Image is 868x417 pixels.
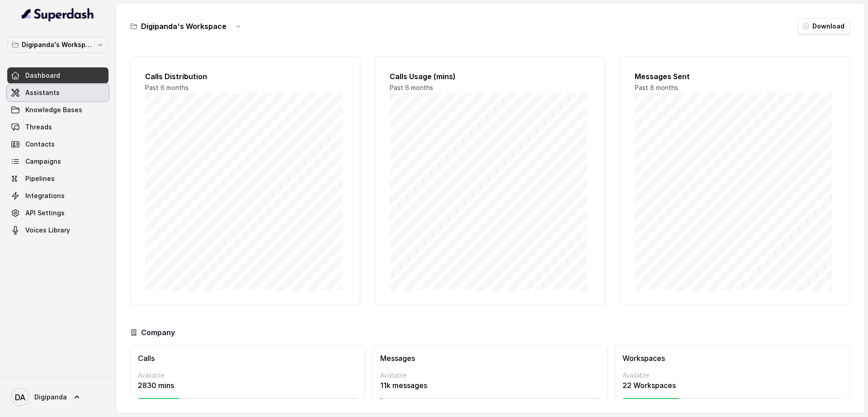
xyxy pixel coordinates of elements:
a: Voices Library [7,222,108,238]
a: Contacts [7,136,108,152]
span: API Settings [25,208,65,218]
h3: Messages [380,353,600,364]
button: Digipanda's Workspace [7,37,108,53]
span: Past 6 months [390,84,433,91]
h3: Calls [138,353,358,364]
p: Available [623,371,842,380]
a: Integrations [7,188,108,204]
span: Integrations [25,191,65,200]
a: Assistants [7,85,108,101]
a: Campaigns [7,153,108,170]
span: Past 6 months [635,84,678,91]
p: Available [138,371,358,380]
span: Past 6 months [145,84,189,91]
h2: Calls Usage (mins) [390,71,590,82]
a: Pipelines [7,171,108,187]
span: Threads [25,123,52,132]
p: 22 Workspaces [623,380,842,391]
button: Download [798,18,850,34]
p: Available [380,371,600,380]
a: Knowledge Bases [7,102,108,118]
span: Dashboard [25,71,60,80]
h2: Messages Sent [635,71,835,82]
span: Digipanda [34,393,67,402]
span: Voices Library [25,226,70,235]
span: Assistants [25,88,60,97]
h2: Calls Distribution [145,71,345,82]
p: 2830 mins [138,380,358,391]
span: Pipelines [25,174,55,183]
h3: Workspaces [623,353,842,364]
img: light.svg [22,7,94,22]
a: Dashboard [7,67,108,84]
p: 11k messages [380,380,600,391]
a: API Settings [7,205,108,221]
a: Digipanda [7,384,108,410]
span: Contacts [25,140,55,149]
p: Digipanda's Workspace [22,39,94,50]
span: Knowledge Bases [25,105,82,114]
h3: Digipanda's Workspace [141,21,226,32]
a: Threads [7,119,108,135]
h3: Company [141,327,175,338]
span: Campaigns [25,157,61,166]
text: DA [15,393,25,402]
